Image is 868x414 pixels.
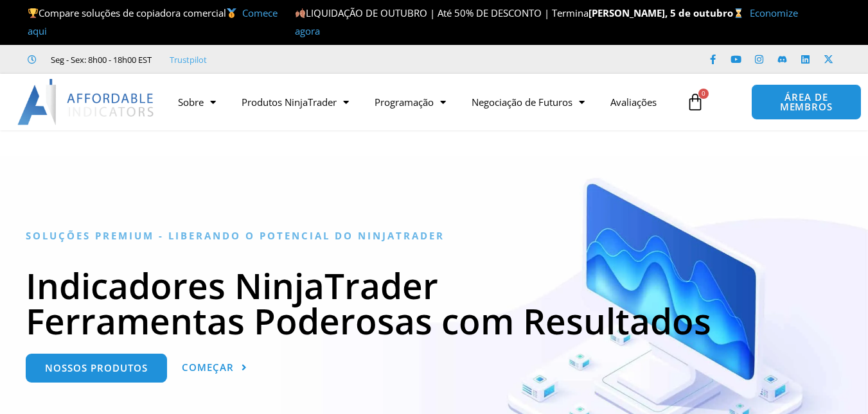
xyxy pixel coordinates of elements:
[780,91,833,113] font: ÁREA DE MEMBROS
[182,354,247,383] a: Começar
[589,6,747,19] font: [PERSON_NAME], 5 de outubro
[702,89,705,98] font: 0
[39,6,242,19] font: Compare soluções de copiadora comercial
[45,361,148,374] font: Nossos Produtos
[28,8,38,18] img: 🏆
[227,8,236,18] img: 🥇
[51,54,152,65] font: Seg - Sex: 8h00 - 18h00 EST
[182,361,234,374] font: Começar
[610,96,657,108] font: Avaliações
[165,87,229,117] a: Sobre
[296,8,305,18] img: 🍂
[295,6,797,37] a: Economize agora
[178,96,204,108] font: Sobre
[17,79,155,125] img: LogoAI | Indicadores Acessíveis – NinjaTrader
[26,229,445,242] font: Soluções Premium - Liberando o Potencial do NinjaTrader
[375,96,434,108] font: Programação
[362,87,459,117] a: Programação
[472,96,572,108] font: Negociação de Futuros
[165,87,677,117] nav: Menu
[295,6,589,19] font: LIQUIDAÇÃO DE OUTUBRO | Até 50% DE DESCONTO | Termina
[26,354,167,383] a: Nossos Produtos
[459,87,598,117] a: Negociação de Futuros
[734,8,743,18] img: ⌛
[26,297,711,345] font: Ferramentas Poderosas com Resultados
[26,261,438,309] font: Indicadores NinjaTrader
[229,87,362,117] a: Produtos NinjaTrader
[170,54,207,65] font: Trustpilot
[242,96,337,108] font: Produtos NinjaTrader
[667,83,723,121] a: 0
[170,52,207,67] a: Trustpilot
[28,6,278,37] a: Comece aqui
[598,87,669,117] a: Avaliações
[751,84,862,120] a: ÁREA DE MEMBROS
